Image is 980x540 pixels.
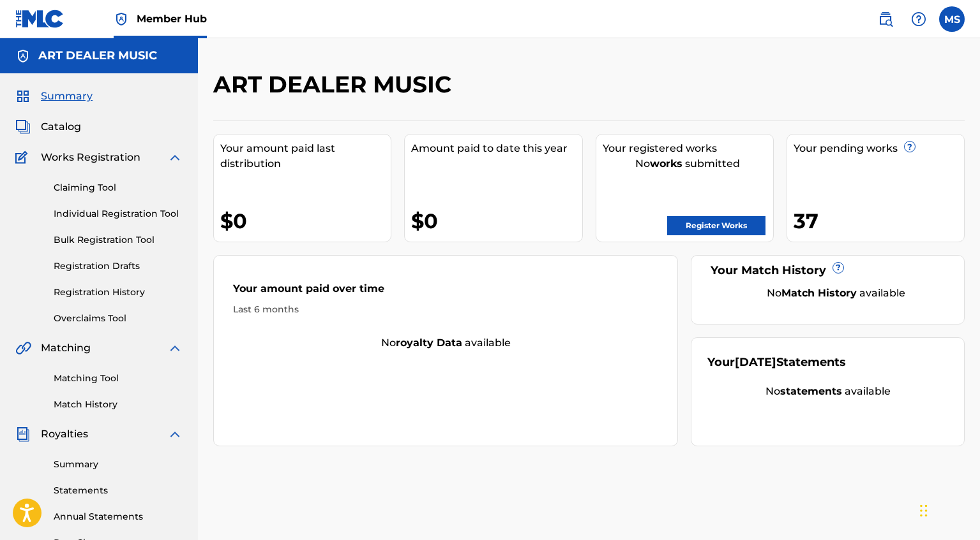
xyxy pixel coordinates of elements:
[15,10,64,28] img: MLC Logo
[41,89,93,104] span: Summary
[873,6,898,32] a: Public Search
[15,48,31,64] img: Accounts
[41,119,81,135] span: Catalog
[54,259,183,273] a: Registration Drafts
[794,207,964,235] div: 37
[54,510,183,523] a: Annual Statements
[214,335,677,351] div: No available
[878,11,893,27] img: search
[167,150,183,165] img: expand
[735,355,776,369] span: [DATE]
[54,372,183,385] a: Matching Tool
[233,303,658,316] div: Last 6 months
[15,119,81,135] a: CatalogCatalog
[15,89,93,104] a: SummarySummary
[54,312,183,325] a: Overclaims Tool
[15,340,31,356] img: Matching
[707,354,846,371] div: Your Statements
[723,286,948,301] div: No available
[905,142,915,152] span: ?
[54,398,183,411] a: Match History
[220,141,391,171] div: Your amount paid last distribution
[603,156,773,171] div: No submitted
[220,207,391,235] div: $0
[54,286,183,299] a: Registration History
[780,385,842,397] strong: statements
[38,48,157,63] h5: ART DEALER MUSIC
[411,141,582,156] div: Amount paid to date this year
[781,287,857,299] strong: Match History
[603,141,773,156] div: Your registered works
[41,340,91,356] span: Matching
[707,384,948,399] div: No available
[15,150,32,165] img: Works Registration
[411,207,582,235] div: $0
[54,207,183,221] a: Individual Registration Tool
[911,11,926,27] img: help
[114,11,129,27] img: Top Rightsholder
[396,337,462,349] strong: royalty data
[906,6,931,32] div: Help
[939,6,965,32] div: User Menu
[794,141,964,156] div: Your pending works
[54,181,183,194] a: Claiming Tool
[233,281,658,303] div: Your amount paid over time
[213,70,458,99] h2: ART DEALER MUSIC
[833,263,843,273] span: ?
[920,492,928,530] div: Drag
[667,216,765,235] a: Register Works
[15,427,31,442] img: Royalties
[944,349,980,452] iframe: Resource Center
[650,157,682,170] strong: works
[137,11,207,26] span: Member Hub
[707,262,948,279] div: Your Match History
[167,427,183,442] img: expand
[54,458,183,471] a: Summary
[167,340,183,356] img: expand
[54,233,183,247] a: Bulk Registration Tool
[15,89,31,104] img: Summary
[15,119,31,135] img: Catalog
[54,484,183,497] a: Statements
[916,479,980,540] iframe: Chat Widget
[41,150,140,165] span: Works Registration
[41,427,88,442] span: Royalties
